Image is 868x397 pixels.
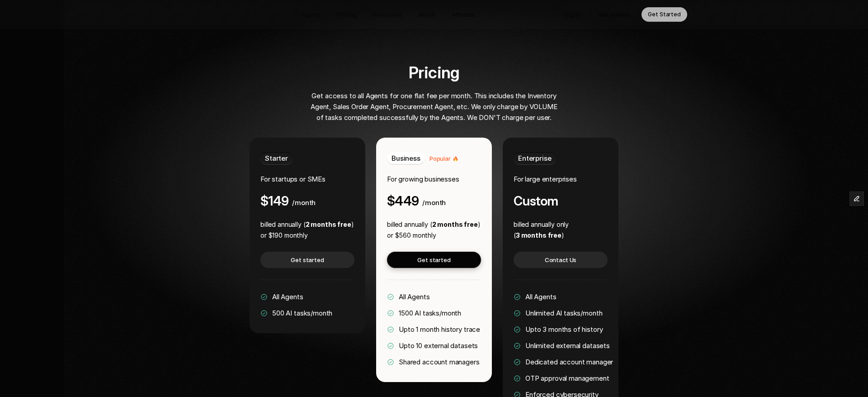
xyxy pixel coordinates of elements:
span: Upto 1 month history trace [399,325,480,334]
p: Agents [302,10,321,19]
span: 500 AI tasks/month [272,309,332,317]
span: /month [422,198,446,207]
a: Get Started [642,7,687,22]
p: billed annually ( ) [260,219,354,230]
span: For startups or SMEs [260,175,325,183]
span: Dedicated account manager [525,358,613,366]
p: Affiliates [452,10,476,19]
p: Pricing [337,10,356,19]
p: or $190 monthly [260,230,354,241]
span: For large enterprises [514,175,577,183]
p: Contact Us [545,255,577,264]
span: Unlimited AI tasks/month [525,309,602,317]
span: Unlimited external datasets [525,341,610,350]
span: Popular [429,155,451,162]
a: See a demo [592,7,637,22]
p: ( ) [514,230,569,241]
p: Resources [373,10,402,19]
p: billed annually only [514,219,569,230]
span: Shared account managers [399,358,480,366]
p: billed annually ( ) [387,219,481,230]
h2: Pricing [235,63,633,81]
h4: Custom [514,194,558,208]
a: Agents [296,7,326,22]
strong: 2 months free [306,220,351,228]
span: All Agents [399,292,430,301]
a: Log in [558,7,587,22]
span: For growing businesses [387,175,459,183]
h4: $449 [387,194,419,208]
span: OTP approval management [525,374,609,383]
p: Get started [417,255,451,264]
span: Upto 10 external datasets [399,341,478,350]
span: Upto 3 months of history [525,325,603,334]
a: Contact Us [514,252,608,268]
p: Log in [564,10,580,19]
a: Pricing [332,7,362,22]
span: All Agents [525,292,557,301]
span: Enterprise [518,154,552,163]
a: Get started [260,252,354,268]
span: All Agents [272,292,303,301]
span: Get access to all Agents for one flat fee per month. This includes the Inventory Agent, Sales Ord... [311,91,559,122]
a: About [413,7,440,22]
p: See a demo [598,10,631,19]
p: Get Started [648,10,681,19]
button: Edit Framer Content [850,192,863,206]
span: Business [392,154,420,163]
p: About [419,10,435,19]
span: Starter [265,154,288,163]
span: 1500 AI tasks/month [399,309,461,317]
a: Get started [387,252,481,268]
p: or $560 monthly [387,230,481,241]
p: Get started [291,255,324,264]
h4: $149 [260,194,288,208]
strong: 3 months free [516,231,561,239]
a: Affiliates [446,7,481,22]
strong: 2 months free [432,220,478,228]
a: Resources [367,7,408,22]
span: /month [292,198,316,207]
